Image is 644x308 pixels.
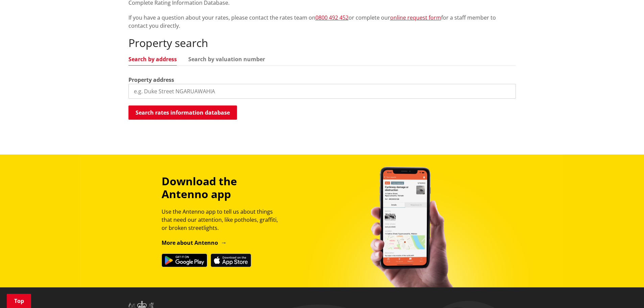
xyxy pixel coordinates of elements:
a: Search by address [128,56,177,62]
p: If you have a question about your rates, please contact the rates team on or complete our for a s... [128,14,516,30]
p: Use the Antenno app to tell us about things that need our attention, like potholes, graffiti, or ... [162,208,284,232]
a: 0800 492 452 [315,14,349,21]
h2: Property search [128,37,516,49]
a: Top [7,294,31,308]
a: Search by valuation number [188,56,265,62]
label: Property address [128,76,174,84]
a: online request form [390,14,441,21]
input: e.g. Duke Street NGARUAWAHIA [128,84,516,99]
img: Get it on Google Play [162,254,207,267]
iframe: Messenger Launcher [613,280,637,304]
button: Search rates information database [128,105,237,120]
a: More about Antenno [162,239,227,246]
img: Download on the App Store [211,254,251,267]
h3: Download the Antenno app [162,175,284,201]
